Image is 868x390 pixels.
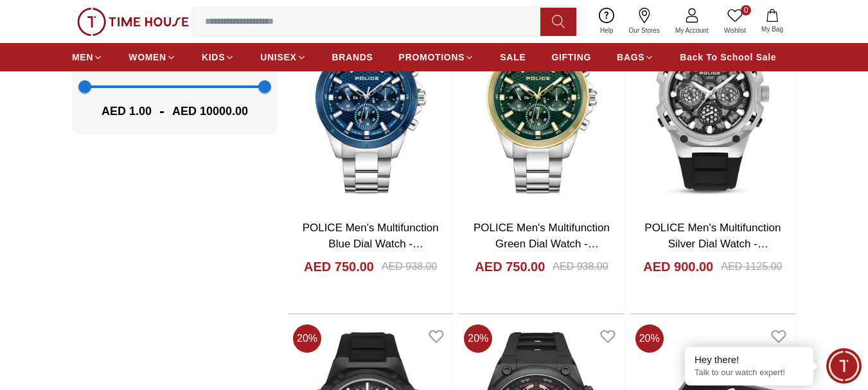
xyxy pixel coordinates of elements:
[595,26,619,35] span: Help
[102,102,152,120] span: AED 1.00
[617,46,654,69] a: BAGS
[128,51,166,64] span: WOMEN
[464,324,492,353] span: 20 %
[826,348,862,384] div: Chat Widget
[695,368,804,378] p: Talk to our watch expert!
[475,258,545,276] h4: AED 750.00
[72,51,93,64] span: MEN
[617,51,644,64] span: BAGS
[260,51,296,64] span: UNISEX
[624,26,665,35] span: Our Stores
[332,51,373,64] span: BRANDS
[474,222,610,267] a: POLICE Men's Multifunction Green Dial Watch - PEWJK2204108
[756,24,788,34] span: My Bag
[553,259,608,274] div: AED 938.00
[128,46,176,69] a: WOMEN
[754,6,791,37] button: My Bag
[551,46,591,69] a: GIFTING
[399,51,465,64] span: PROMOTIONS
[644,222,781,267] a: POLICE Men's Multifunction Silver Dial Watch - PEWGQ0071902
[72,46,103,69] a: MEN
[551,51,591,64] span: GIFTING
[621,5,668,38] a: Our Stores
[152,101,172,121] span: -
[202,51,225,64] span: KIDS
[635,324,664,353] span: 20 %
[332,46,373,69] a: BRANDS
[293,324,321,353] span: 20 %
[304,258,374,276] h4: AED 750.00
[741,5,751,15] span: 0
[680,51,776,64] span: Back To School Sale
[721,259,782,274] div: AED 1125.00
[695,353,804,366] div: Hey there!
[500,46,526,69] a: SALE
[500,51,526,64] span: SALE
[670,26,714,35] span: My Account
[260,46,306,69] a: UNISEX
[382,259,437,274] div: AED 938.00
[643,258,713,276] h4: AED 900.00
[303,222,439,267] a: POLICE Men's Multifunction Blue Dial Watch - PEWJK2204109
[399,46,475,69] a: PROMOTIONS
[680,46,776,69] a: Back To School Sale
[716,5,754,38] a: 0Wishlist
[592,5,621,38] a: Help
[202,46,235,69] a: KIDS
[719,26,751,35] span: Wishlist
[172,102,248,120] span: AED 10000.00
[77,8,189,36] img: ...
